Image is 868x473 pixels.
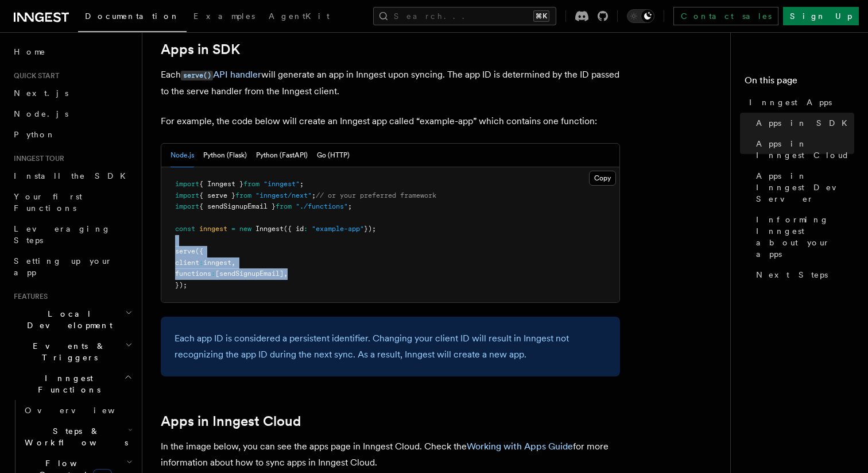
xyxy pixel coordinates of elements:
[14,256,113,277] span: Setting up your app
[9,71,59,80] span: Quick start
[745,92,854,113] a: Inngest Apps
[9,124,135,145] a: Python
[262,3,336,31] a: AgentKit
[255,191,312,199] span: "inngest/next"
[193,11,255,21] span: Examples
[175,202,199,210] span: import
[284,270,288,278] span: ,
[533,10,549,22] kbd: ⌘K
[161,67,620,99] p: Each will generate an app in Inngest upon syncing. The app ID is determined by the ID passed to t...
[187,3,262,31] a: Examples
[175,281,187,289] span: });
[467,441,573,452] a: Working with Apps Guide
[9,336,135,368] button: Events & Triggers
[161,113,620,129] p: For example, the code below will create an Inngest app called “example-app” which contains one fu...
[20,421,135,453] button: Steps & Workflows
[9,303,135,336] button: Local Development
[255,225,284,233] span: Inngest
[14,109,68,118] span: Node.js
[9,166,135,186] a: Install the SDK
[175,180,199,188] span: import
[175,270,211,278] span: functions
[175,191,199,199] span: import
[199,180,243,188] span: { Inngest }
[231,259,235,267] span: ,
[756,170,854,205] span: Apps in Inngest Dev Server
[373,7,556,25] button: Search...⌘K
[170,144,194,167] button: Node.js
[181,69,261,80] a: serve()API handler
[9,340,125,363] span: Events & Triggers
[269,11,330,21] span: AgentKit
[235,191,251,199] span: from
[181,71,213,80] code: serve()
[304,225,308,233] span: :
[199,259,203,267] span: :
[215,270,284,278] span: [sendSignupEmail]
[175,330,606,363] p: Each app ID is considered a persistent identifier. Changing your client ID will result in Inngest...
[211,270,215,278] span: :
[751,166,854,209] a: Apps in Inngest Dev Server
[203,259,231,267] span: inngest
[243,180,259,188] span: from
[589,171,616,186] button: Copy
[9,292,48,301] span: Features
[14,89,68,98] span: Next.js
[751,264,854,285] a: Next Steps
[239,225,251,233] span: new
[14,130,56,139] span: Python
[756,269,828,280] span: Next Steps
[14,224,111,245] span: Leveraging Steps
[9,83,135,103] a: Next.js
[751,209,854,264] a: Informing Inngest about your apps
[9,308,125,331] span: Local Development
[14,46,46,57] span: Home
[317,144,350,167] button: Go (HTTP)
[9,154,64,163] span: Inngest tour
[756,138,854,161] span: Apps in Inngest Cloud
[161,439,620,471] p: In the image below, you can see the apps page in Inngest Cloud. Check the for more information ab...
[783,7,859,25] a: Sign Up
[751,113,854,133] a: Apps in SDK
[296,202,348,210] span: "./functions"
[348,202,352,210] span: ;
[231,225,235,233] span: =
[745,74,854,92] h4: On this page
[756,214,854,260] span: Informing Inngest about your apps
[9,372,124,395] span: Inngest Functions
[25,406,143,415] span: Overview
[199,225,227,233] span: inngest
[312,191,316,199] span: ;
[199,191,235,199] span: { serve }
[749,97,832,108] span: Inngest Apps
[195,247,203,255] span: ({
[161,413,301,429] a: Apps in Inngest Cloud
[199,202,276,210] span: { sendSignupEmail }
[9,218,135,251] a: Leveraging Steps
[364,225,376,233] span: });
[316,191,436,199] span: // or your preferred framework
[14,171,133,180] span: Install the SDK
[85,11,180,21] span: Documentation
[14,192,82,213] span: Your first Functions
[9,186,135,218] a: Your first Functions
[756,117,854,129] span: Apps in SDK
[9,368,135,400] button: Inngest Functions
[20,400,135,421] a: Overview
[203,144,247,167] button: Python (Flask)
[751,133,854,166] a: Apps in Inngest Cloud
[256,144,308,167] button: Python (FastAPI)
[263,180,300,188] span: "inngest"
[175,225,195,233] span: const
[9,251,135,283] a: Setting up your app
[284,225,304,233] span: ({ id
[312,225,364,233] span: "example-app"
[673,7,778,25] a: Contact sales
[300,180,304,188] span: ;
[20,425,128,448] span: Steps & Workflows
[276,202,292,210] span: from
[9,103,135,124] a: Node.js
[175,247,195,255] span: serve
[9,41,135,62] a: Home
[78,3,187,32] a: Documentation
